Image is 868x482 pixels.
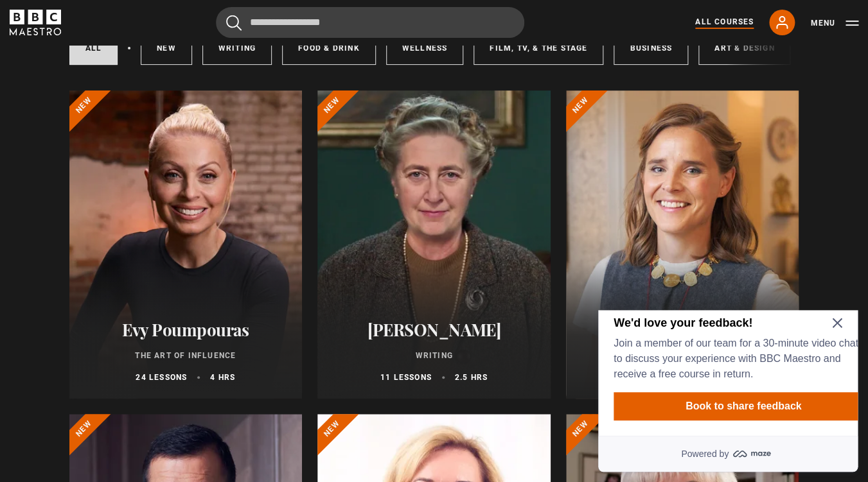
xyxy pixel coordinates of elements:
h2: Evy Poumpouras [85,320,287,340]
input: Search [216,7,524,38]
button: Submit the search query [226,15,242,31]
h2: [PERSON_NAME] [333,320,535,340]
p: Join a member of our team for a 30-minute video chat to discuss your experience with BBC Maestro ... [26,26,280,72]
a: All [69,31,118,65]
a: [PERSON_NAME] Writing 11 lessons 2.5 hrs New [317,90,551,399]
a: All Courses [695,16,754,29]
button: Toggle navigation [810,17,858,30]
h2: We'd love your feedback! [26,5,280,21]
button: Book to share feedback [26,82,285,110]
a: Powered by maze [10,126,270,162]
p: Interior Design [581,350,784,361]
p: 11 lessons [380,372,432,383]
a: New [141,31,192,65]
a: Film, TV, & The Stage [474,31,603,65]
p: 2.5 hrs [455,372,488,383]
a: Food & Drink [282,31,375,65]
h2: [PERSON_NAME] [581,320,784,340]
a: Wellness [386,31,464,65]
a: Evy Poumpouras The Art of Influence 24 lessons 4 hrs New [69,90,303,399]
p: 24 lessons [136,372,187,383]
p: 4 hrs [210,372,235,383]
a: Art & Design [698,31,790,65]
button: Close Maze Prompt [244,8,254,18]
a: Business [614,31,688,65]
svg: BBC Maestro [10,10,61,35]
p: The Art of Influence [85,350,287,361]
a: [PERSON_NAME] Interior Design 20 lessons 4 hrs New [566,90,799,399]
p: Writing [333,350,535,361]
a: Writing [202,31,272,65]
